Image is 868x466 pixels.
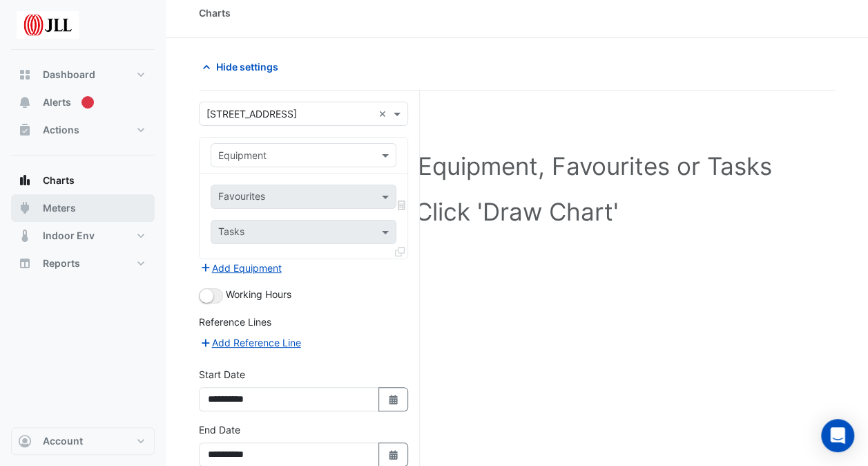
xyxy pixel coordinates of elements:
[43,201,76,215] span: Meters
[387,449,400,460] fa-icon: Select Date
[11,194,155,222] button: Meters
[216,189,265,207] div: Favourites
[18,229,32,243] app-icon: Indoor Env
[18,201,32,215] app-icon: Meters
[43,434,83,448] span: Account
[396,199,408,211] span: Choose Function
[18,174,32,187] app-icon: Charts
[199,55,287,79] button: Hide settings
[395,245,405,257] span: Clone Favourites and Tasks from this Equipment to other Equipment
[199,315,271,329] label: Reference Lines
[43,123,79,137] span: Actions
[199,367,245,382] label: Start Date
[43,257,80,270] span: Reports
[199,422,240,437] label: End Date
[216,224,244,242] div: Tasks
[18,68,32,82] app-icon: Dashboard
[11,167,155,194] button: Charts
[229,197,804,226] h1: Click 'Draw Chart'
[43,174,75,187] span: Charts
[43,95,71,109] span: Alerts
[199,335,302,351] button: Add Reference Line
[199,260,282,276] button: Add Equipment
[18,95,32,109] app-icon: Alerts
[11,250,155,277] button: Reports
[199,6,231,20] div: Charts
[18,123,32,137] app-icon: Actions
[43,229,95,243] span: Indoor Env
[17,11,79,39] img: Company Logo
[387,393,400,405] fa-icon: Select Date
[378,106,390,121] span: Clear
[229,151,804,180] h1: Select a Site, Equipment, Favourites or Tasks
[226,288,291,300] span: Working Hours
[821,419,854,452] div: Open Intercom Messenger
[216,59,278,74] span: Hide settings
[81,96,94,109] div: Tooltip anchor
[18,257,32,270] app-icon: Reports
[11,116,155,144] button: Actions
[43,68,95,82] span: Dashboard
[11,88,155,116] button: Alerts
[11,427,155,455] button: Account
[11,61,155,88] button: Dashboard
[11,222,155,250] button: Indoor Env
